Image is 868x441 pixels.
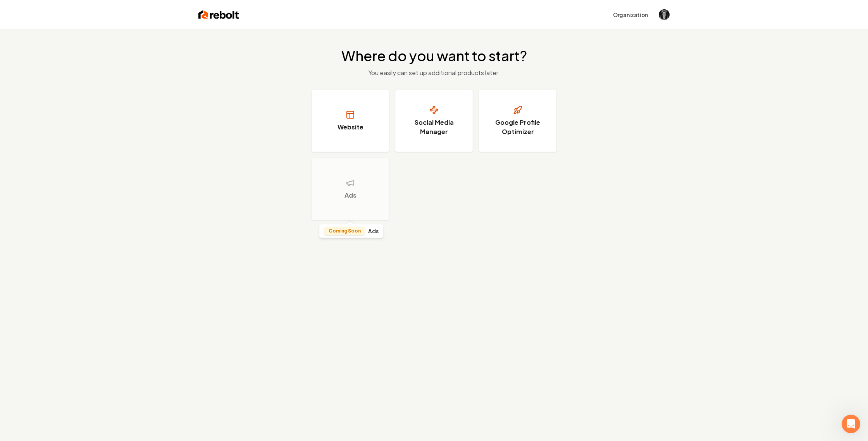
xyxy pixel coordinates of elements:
[659,9,670,20] img: Virginia Buechel
[329,228,361,234] p: Coming Soon
[608,8,653,22] button: Organization
[405,118,463,136] h3: Social Media Manager
[338,122,363,132] h3: Website
[395,90,473,152] button: Social Media Manager
[479,90,556,152] button: Google Profile Optimizer
[312,90,389,152] button: Website
[368,228,379,234] h4: Ads
[842,415,860,433] iframe: Intercom live chat
[341,48,527,64] h2: Where do you want to start?
[659,9,670,20] button: Open user button
[341,68,527,78] p: You easily can set up additional products later.
[198,9,239,20] img: Rebolt Logo
[344,191,356,200] h3: Ads
[489,118,547,136] h3: Google Profile Optimizer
